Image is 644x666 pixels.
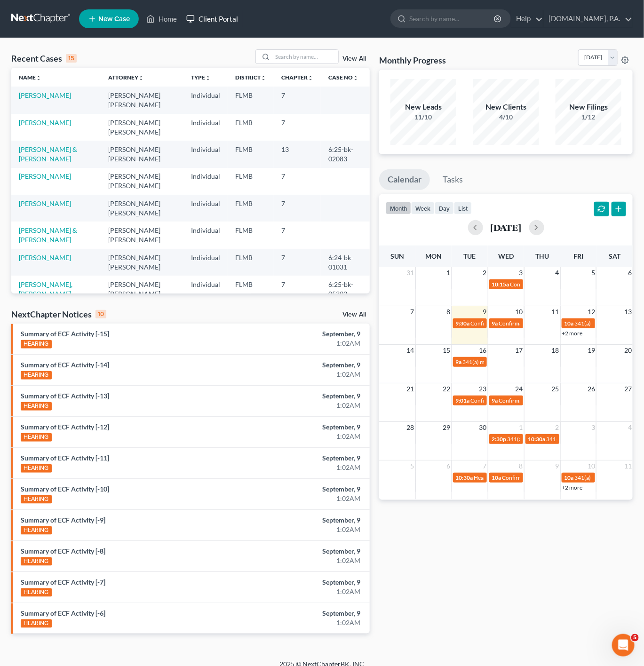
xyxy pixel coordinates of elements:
[623,383,633,395] span: 27
[555,267,560,278] span: 4
[410,306,415,317] span: 7
[535,252,549,260] span: Thu
[482,267,488,278] span: 2
[575,474,612,481] span: 341(a) meeting
[623,460,633,472] span: 11
[510,281,564,288] span: Confirmation hearing
[482,460,488,472] span: 7
[478,345,488,356] span: 16
[515,306,524,317] span: 10
[406,267,415,278] span: 31
[456,320,470,327] span: 9:30a
[471,320,524,327] span: Confirmation hearing
[492,436,507,443] span: 2:30p
[464,252,476,260] span: Tue
[515,345,524,356] span: 17
[515,383,524,395] span: 24
[562,330,583,337] a: +2 more
[492,281,509,288] span: 10:15a
[562,484,583,491] a: +2 more
[551,345,560,356] span: 18
[456,397,470,404] span: 9:01a
[551,383,560,395] span: 25
[410,460,415,472] span: 5
[456,474,473,481] span: 10:30a
[499,320,552,327] span: Confirmation hearing
[518,460,524,472] span: 8
[564,474,574,481] span: 10a
[492,474,501,481] span: 10a
[406,345,415,356] span: 14
[518,422,524,433] span: 1
[623,306,633,317] span: 13
[575,320,612,327] span: 341(a) meeting
[555,460,560,472] span: 9
[471,397,524,404] span: Confirmation hearing
[609,252,620,260] span: Sat
[518,267,524,278] span: 3
[631,634,639,642] span: 5
[528,436,546,443] span: 10:30a
[442,345,452,356] span: 15
[499,397,552,404] span: Confirmation hearing
[587,383,596,395] span: 26
[446,267,452,278] span: 1
[463,358,500,365] span: 341(a) meeting
[508,436,545,443] span: 341(a) meeting
[587,460,596,472] span: 10
[573,252,583,260] span: Fri
[425,252,442,260] span: Mon
[474,474,494,481] span: Hearing
[612,634,635,657] iframe: Intercom live chat
[555,422,560,433] span: 2
[442,383,452,395] span: 22
[587,306,596,317] span: 12
[390,252,404,260] span: Sun
[386,202,411,214] button: month
[446,306,452,317] span: 8
[406,422,415,433] span: 28
[456,358,462,365] span: 9a
[623,345,633,356] span: 20
[482,306,488,317] span: 9
[406,383,415,395] span: 21
[492,320,498,327] span: 9a
[498,252,514,260] span: Wed
[627,267,633,278] span: 6
[446,460,452,472] span: 6
[502,474,556,481] span: Confirmation hearing
[478,422,488,433] span: 30
[442,422,452,433] span: 29
[627,422,633,433] span: 4
[590,422,596,433] span: 3
[547,436,584,443] span: 341(a) meeting
[590,267,596,278] span: 5
[551,306,560,317] span: 11
[478,383,488,395] span: 23
[492,397,498,404] span: 9a
[564,320,574,327] span: 10a
[587,345,596,356] span: 19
